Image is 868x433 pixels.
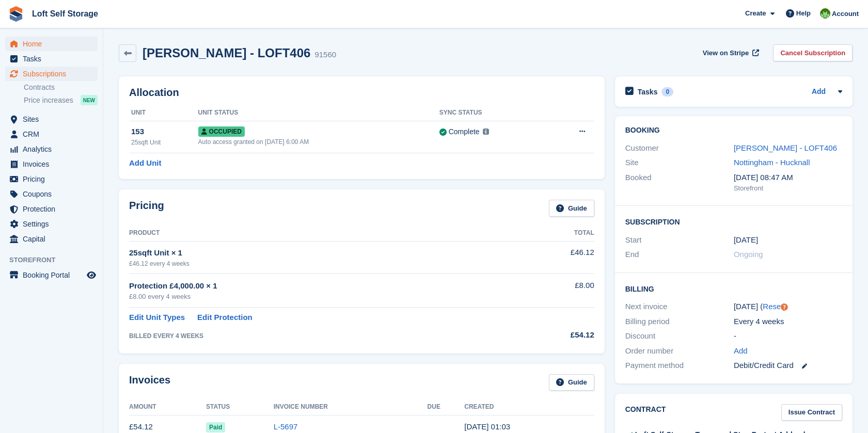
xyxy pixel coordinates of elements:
[28,5,102,22] a: Loft Self Storage
[129,87,594,99] h2: Allocation
[625,126,842,135] h2: Booking
[449,126,480,137] div: Complete
[129,105,198,121] th: Unit
[129,259,519,268] div: £46.12 every 4 weeks
[464,422,510,431] time: 2025-08-09 00:03:09 UTC
[5,202,98,216] a: menu
[23,187,85,201] span: Coupons
[24,83,98,92] a: Contracts
[129,247,519,259] div: 25sqft Unit × 1
[439,105,547,121] th: Sync Status
[274,422,298,431] a: L-5697
[638,87,658,97] h2: Tasks
[23,52,85,66] span: Tasks
[23,172,85,186] span: Pricing
[5,67,98,81] a: menu
[625,172,734,194] div: Booked
[625,142,734,154] div: Customer
[5,112,98,126] a: menu
[9,255,103,265] span: Storefront
[5,127,98,141] a: menu
[131,138,198,147] div: 25sqft Unit
[206,399,274,415] th: Status
[23,217,85,231] span: Settings
[734,345,748,357] a: Add
[549,374,594,391] a: Guide
[5,52,98,66] a: menu
[5,157,98,171] a: menu
[129,157,161,169] a: Add Unit
[23,112,85,126] span: Sites
[5,37,98,51] a: menu
[549,200,594,217] a: Guide
[8,6,24,22] img: stora-icon-8386f47178a22dfd0bd8f6a31ec36ba5ce8667c1dd55bd0f319d3a0aa187defe.svg
[734,330,842,342] div: -
[143,46,310,60] h2: [PERSON_NAME] - LOFT406
[81,95,98,105] div: NEW
[625,234,734,246] div: Start
[129,200,164,217] h2: Pricing
[23,202,85,216] span: Protection
[131,126,198,138] div: 153
[24,95,73,105] span: Price increases
[734,250,763,259] span: Ongoing
[23,127,85,141] span: CRM
[625,360,734,372] div: Payment method
[198,126,245,137] span: Occupied
[519,225,594,242] th: Total
[129,312,185,324] a: Edit Unit Types
[734,316,842,328] div: Every 4 weeks
[519,241,594,274] td: £46.12
[23,268,85,282] span: Booking Portal
[464,399,594,415] th: Created
[734,158,810,167] a: Nottingham - Hucknall
[625,404,666,421] h2: Contract
[198,105,439,121] th: Unit Status
[129,292,519,302] div: £8.00 every 4 weeks
[625,345,734,357] div: Order number
[5,232,98,246] a: menu
[24,94,98,106] a: Price increases NEW
[428,399,465,415] th: Due
[206,422,225,432] span: Paid
[734,360,842,372] div: Debit/Credit Card
[274,399,428,415] th: Invoice Number
[734,183,842,194] div: Storefront
[23,37,85,51] span: Home
[625,283,842,294] h2: Billing
[661,87,673,97] div: 0
[129,280,519,292] div: Protection £4,000.00 × 1
[5,142,98,156] a: menu
[796,8,811,19] span: Help
[23,232,85,246] span: Capital
[129,374,170,391] h2: Invoices
[703,48,749,58] span: View on Stripe
[5,187,98,201] a: menu
[198,137,439,147] div: Auto access granted on [DATE] 6:00 AM
[734,172,842,184] div: [DATE] 08:47 AM
[781,404,842,421] a: Issue Contract
[519,274,594,308] td: £8.00
[483,129,489,135] img: icon-info-grey-7440780725fd019a000dd9b08b2336e03edf1995a4989e88bcd33f0948082b44.svg
[734,143,837,152] a: [PERSON_NAME] - LOFT406
[5,268,98,282] a: menu
[832,9,859,19] span: Account
[625,216,842,227] h2: Subscription
[734,301,842,313] div: [DATE] ( )
[129,225,519,242] th: Product
[780,302,789,312] div: Tooltip anchor
[5,172,98,186] a: menu
[23,142,85,156] span: Analytics
[625,157,734,169] div: Site
[625,330,734,342] div: Discount
[763,302,783,311] a: Reset
[197,312,252,324] a: Edit Protection
[745,8,766,19] span: Create
[699,44,761,61] a: View on Stripe
[85,269,98,281] a: Preview store
[129,331,519,341] div: BILLED EVERY 4 WEEKS
[23,67,85,81] span: Subscriptions
[812,86,826,98] a: Add
[23,157,85,171] span: Invoices
[820,8,830,19] img: James Johnson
